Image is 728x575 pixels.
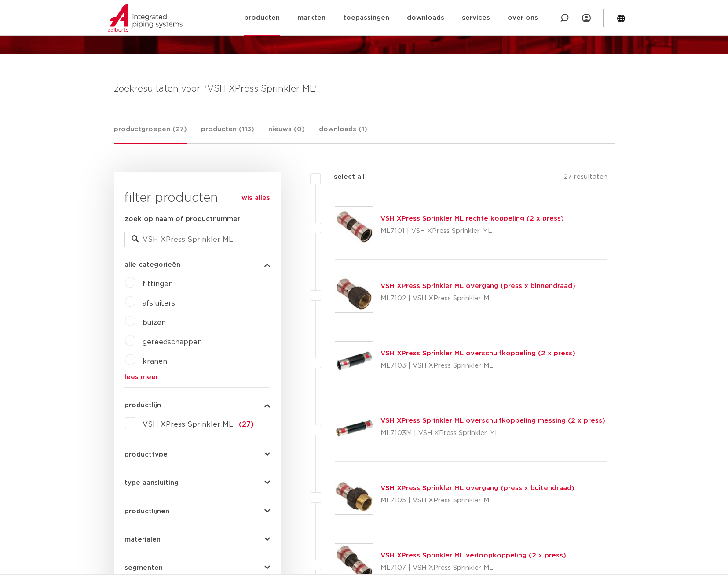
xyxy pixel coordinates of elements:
[335,476,373,514] img: Thumbnail for VSH XPress Sprinkler ML overgang (press x buitendraad)
[124,508,270,515] button: productlijnen
[124,262,270,268] button: alle categorieën
[143,421,233,428] span: VSH XPress Sprinkler ML
[143,300,175,307] a: afsluiters
[335,207,373,245] img: Thumbnail for VSH XPress Sprinkler ML rechte koppeling (2 x press)
[335,409,373,447] img: Thumbnail for VSH XPress Sprinkler ML overschuifkoppeling messing (2 x press)
[114,82,615,96] h4: zoekresultaten voor: 'VSH XPress Sprinkler ML'
[124,479,270,486] button: type aansluiting
[380,224,564,238] p: ML7101 | VSH XPress Sprinkler ML
[124,536,270,543] button: materialen
[319,124,367,143] a: downloads (1)
[143,358,167,365] a: kranen
[380,215,564,222] a: VSH XPress Sprinkler ML rechte koppeling (2 x press)
[335,274,373,312] img: Thumbnail for VSH XPress Sprinkler ML overgang (press x binnendraad)
[564,172,607,185] p: 27 resultaten
[268,124,305,143] a: nieuws (0)
[143,319,166,326] a: buizen
[321,172,365,182] label: select all
[124,536,161,543] span: materialen
[380,552,566,559] a: VSH XPress Sprinkler ML verloopkoppeling (2 x press)
[380,350,575,357] a: VSH XPress Sprinkler ML overschuifkoppeling (2 x press)
[124,479,179,486] span: type aansluiting
[241,193,270,203] a: wis alles
[124,374,270,380] a: lees meer
[124,564,163,571] span: segmenten
[114,124,187,144] a: productgroepen (27)
[201,124,254,143] a: producten (113)
[380,485,574,491] a: VSH XPress Sprinkler ML overgang (press x buitendraad)
[380,426,605,440] p: ML7103M | VSH XPress Sprinkler ML
[143,339,202,346] a: gereedschappen
[124,232,270,247] input: zoeken
[124,451,270,458] button: producttype
[124,402,270,409] button: productlijn
[124,508,169,515] span: productlijnen
[380,494,574,508] p: ML7105 | VSH XPress Sprinkler ML
[380,359,575,373] p: ML7103 | VSH XPress Sprinkler ML
[124,189,270,207] h3: filter producten
[335,342,373,380] img: Thumbnail for VSH XPress Sprinkler ML overschuifkoppeling (2 x press)
[124,262,180,268] span: alle categorieën
[380,417,605,424] a: VSH XPress Sprinkler ML overschuifkoppeling messing (2 x press)
[143,280,173,287] a: fittingen
[239,421,254,428] span: (27)
[380,291,575,306] p: ML7102 | VSH XPress Sprinkler ML
[124,564,270,571] button: segmenten
[124,214,240,225] label: zoek op naam of productnummer
[124,451,168,458] span: producttype
[380,561,566,575] p: ML7107 | VSH XPress Sprinkler ML
[380,283,575,289] a: VSH XPress Sprinkler ML overgang (press x binnendraad)
[124,402,161,409] span: productlijn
